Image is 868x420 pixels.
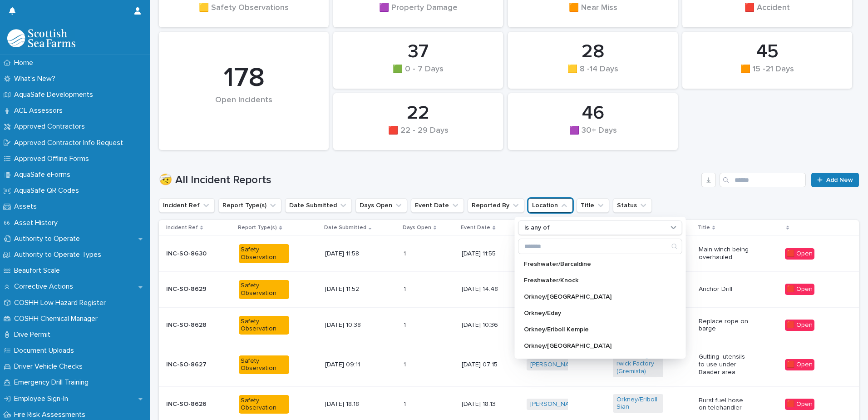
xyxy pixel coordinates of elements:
[411,198,464,213] button: Event Date
[523,126,662,145] div: 🟪 30+ Days
[324,223,366,233] p: Date Submitted
[698,65,837,84] div: 🟧 15 -21 Days
[699,353,749,376] p: Gutting- utensils to use under Baader area
[524,326,668,333] p: Orkney/Eriboll Kempie
[518,239,682,254] div: Search
[238,223,277,233] p: Report Type(s)
[720,173,806,187] input: Search
[404,399,408,408] p: 1
[462,285,512,293] p: [DATE] 14:48
[10,59,40,67] p: Home
[355,198,407,213] button: Days Open
[159,271,859,307] tr: INC-SO-8629Safety Observation[DATE] 11:5211 [DATE] 14:48[PERSON_NAME] Shetland/Gonfirth Shorebase...
[349,126,488,145] div: 🟥 22 - 29 Days
[785,359,814,370] div: 🟥 Open
[166,250,217,258] p: INC-SO-8630
[785,399,814,410] div: 🟥 Open
[10,362,90,371] p: Driver Vehicle Checks
[349,40,488,63] div: 37
[10,282,80,291] p: Corrective Actions
[325,321,375,329] p: [DATE] 10:38
[10,155,96,163] p: Approved Offline Forms
[461,223,490,233] p: Event Date
[519,239,682,254] input: Search
[699,246,749,261] p: Main winch being overhauled.
[613,198,652,213] button: Status
[239,395,289,414] div: Safety Observation
[218,198,281,213] button: Report Type(s)
[523,40,662,63] div: 28
[10,122,92,131] p: Approved Contractors
[10,90,100,99] p: AquaSafe Developments
[325,285,375,293] p: [DATE] 11:52
[524,277,668,284] p: Freshwater/Knock
[523,3,662,22] div: 🟧 Near Miss
[325,400,375,408] p: [DATE] 18:18
[349,3,488,22] div: 🟪 Property Damage
[10,106,70,115] p: ACL Assessors
[577,198,609,213] button: Title
[462,321,512,329] p: [DATE] 10:36
[10,170,78,179] p: AquaSafe eForms
[785,248,814,260] div: 🟥 Open
[404,359,408,369] p: 1
[239,316,289,335] div: Safety Observation
[468,198,524,213] button: Reported By
[10,235,87,243] p: Authority to Operate
[826,177,853,183] span: Add New
[698,3,837,22] div: 🟥 Accident
[10,266,67,275] p: Beaufort Scale
[166,361,217,369] p: INC-SO-8627
[10,219,65,227] p: Asset History
[530,361,580,369] a: [PERSON_NAME]
[528,198,573,213] button: Location
[524,343,668,349] p: Orkney/[GEOGRAPHIC_DATA]
[7,29,75,47] img: bPIBxiqnSb2ggTQWdOVV
[325,250,375,258] p: [DATE] 11:58
[10,346,81,355] p: Document Uploads
[462,250,512,258] p: [DATE] 11:55
[10,299,113,307] p: COSHH Low Hazard Register
[159,236,859,272] tr: INC-SO-8630Safety Observation[DATE] 11:5811 [DATE] 11:55[PERSON_NAME] Vessels/Courageous Main win...
[524,294,668,300] p: Orkney/[GEOGRAPHIC_DATA]
[349,65,488,84] div: 🟩 0 - 7 Days
[239,244,289,263] div: Safety Observation
[462,361,512,369] p: [DATE] 07:15
[174,62,313,95] div: 178
[10,330,58,339] p: Dive Permit
[159,343,859,386] tr: INC-SO-8627Safety Observation[DATE] 09:1111 [DATE] 07:15[PERSON_NAME] Processing/Lerwick Factory ...
[698,40,837,63] div: 45
[10,186,86,195] p: AquaSafe QR Codes
[174,95,313,124] div: Open Incidents
[698,223,710,233] p: Title
[10,395,75,403] p: Employee Sign-In
[523,65,662,84] div: 🟨 8 -14 Days
[811,173,859,187] a: Add New
[174,3,313,22] div: 🟨 Safety Observations
[524,261,668,267] p: Freshwater/Barcaldine
[530,400,580,408] a: [PERSON_NAME]
[10,139,130,147] p: Approved Contractor Info Request
[159,307,859,343] tr: INC-SO-8628Safety Observation[DATE] 10:3811 [DATE] 10:36[PERSON_NAME] Shetland/Gletness Replace r...
[166,223,198,233] p: Incident Ref
[404,248,408,258] p: 1
[349,102,488,125] div: 22
[524,310,668,316] p: Orkney/Eday
[166,321,217,329] p: INC-SO-8628
[403,223,431,233] p: Days Open
[159,174,698,187] h1: 🤕 All Incident Reports
[10,250,108,259] p: Authority to Operate Types
[462,400,512,408] p: [DATE] 18:13
[166,400,217,408] p: INC-SO-8626
[524,224,550,232] p: is any of
[159,198,215,213] button: Incident Ref
[10,410,93,419] p: Fire Risk Assessments
[10,75,63,83] p: What's New?
[404,284,408,293] p: 1
[10,202,44,211] p: Assets
[404,320,408,329] p: 1
[699,397,749,412] p: Burst fuel hose on telehandler
[239,355,289,375] div: Safety Observation
[166,285,217,293] p: INC-SO-8629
